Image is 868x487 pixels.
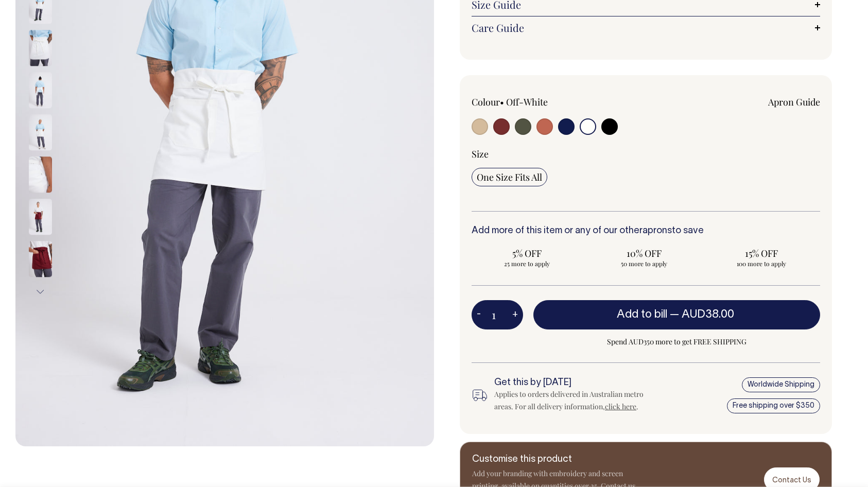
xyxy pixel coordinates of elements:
a: click here [605,402,636,411]
span: • [500,96,504,108]
div: Applies to orders delivered in Australian metro areas. For all delivery information, . [494,388,662,413]
span: Spend AUD350 more to get FREE SHIPPING [533,336,820,348]
a: aprons [643,227,672,235]
div: Size [472,148,820,160]
input: One Size Fits All [472,168,547,186]
span: Add to bill [617,309,667,320]
input: 10% OFF 50 more to apply [589,244,700,271]
span: One Size Fits All [477,171,542,183]
input: 15% OFF 100 more to apply [706,244,817,271]
a: Care Guide [472,22,820,34]
img: off-white [29,30,52,66]
img: burgundy [29,199,52,235]
img: burgundy [29,241,52,277]
img: off-white [29,73,52,109]
h6: Get this by [DATE] [494,378,662,388]
h6: Customise this product [472,455,637,465]
img: off-white [29,115,52,151]
button: Add to bill —AUD38.00 [533,300,820,329]
label: Off-White [506,96,548,108]
span: 25 more to apply [477,259,578,268]
a: Apron Guide [768,96,820,108]
span: 50 more to apply [594,259,695,268]
button: + [507,305,523,325]
h6: Add more of this item or any of our other to save [472,226,820,236]
span: 10% OFF [594,247,695,259]
img: off-white [29,157,52,193]
button: - [472,305,486,325]
span: AUD38.00 [682,309,734,320]
span: 100 more to apply [711,259,812,268]
div: Colour [472,96,611,108]
input: 5% OFF 25 more to apply [472,244,583,271]
span: 15% OFF [711,247,812,259]
span: — [670,309,737,320]
button: Next [32,281,48,304]
span: 5% OFF [477,247,578,259]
